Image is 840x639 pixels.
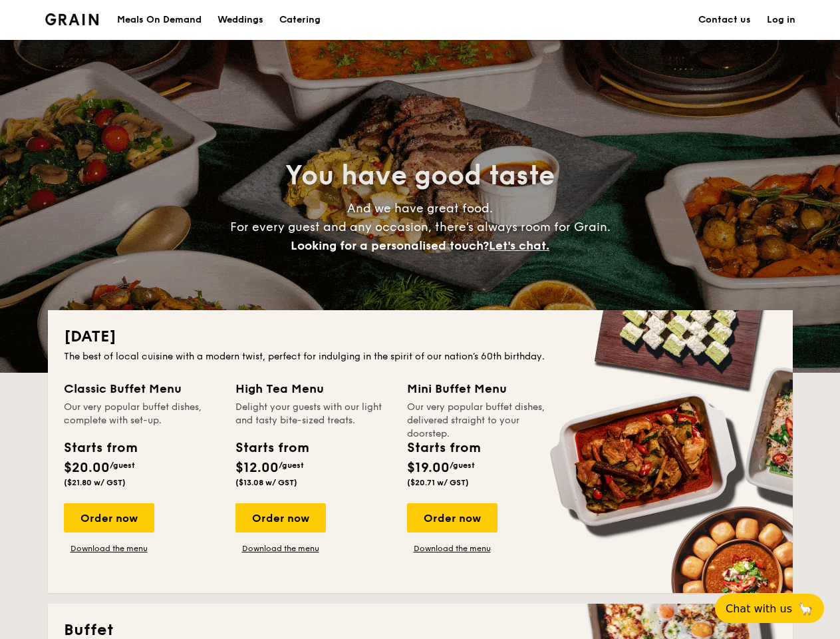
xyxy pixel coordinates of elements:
div: Classic Buffet Menu [64,379,219,398]
div: The best of local cuisine with a modern twist, perfect for indulging in the spirit of our nation’... [64,350,777,363]
span: /guest [279,461,304,470]
div: Mini Buffet Menu [407,379,563,398]
button: Chat with us🦙 [715,594,824,623]
span: /guest [450,461,475,470]
span: $19.00 [407,460,450,476]
span: Chat with us [726,602,792,615]
div: Our very popular buffet dishes, delivered straight to your doorstep. [407,401,563,427]
div: Starts from [235,438,308,458]
div: Delight your guests with our light and tasty bite-sized treats. [235,401,391,427]
div: Starts from [407,438,480,458]
div: Order now [64,503,154,532]
span: Let's chat. [489,238,549,253]
span: ($20.71 w/ GST) [407,478,469,487]
span: $20.00 [64,460,110,476]
span: And we have great food. For every guest and any occasion, there’s always room for Grain. [230,201,611,253]
span: 🦙 [797,601,813,616]
span: Looking for a personalised touch? [291,238,489,253]
div: Starts from [64,438,136,458]
div: Order now [407,503,497,532]
a: Download the menu [64,543,154,554]
a: Download the menu [235,543,326,554]
span: /guest [110,461,135,470]
span: ($21.80 w/ GST) [64,478,126,487]
span: $12.00 [235,460,279,476]
div: Our very popular buffet dishes, complete with set-up. [64,401,219,427]
a: Download the menu [407,543,497,554]
h2: [DATE] [64,326,777,347]
img: Grain [45,13,99,25]
div: Order now [235,503,326,532]
a: Logotype [45,13,99,25]
span: ($13.08 w/ GST) [235,478,297,487]
div: High Tea Menu [235,379,391,398]
span: You have good taste [285,160,555,192]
